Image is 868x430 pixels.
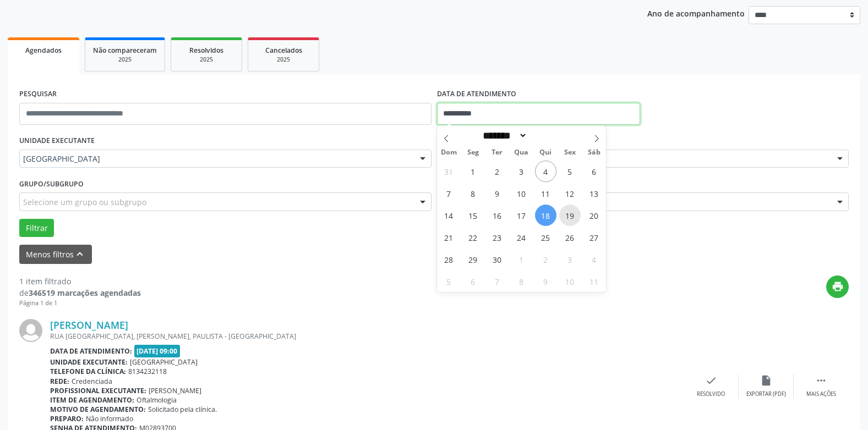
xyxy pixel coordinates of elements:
select: Month [479,130,528,141]
span: [PERSON_NAME] [149,386,201,395]
span: Setembro 14, 2025 [438,205,460,226]
span: Setembro 28, 2025 [438,249,460,270]
span: Solicitado pela clínica. [148,405,217,414]
span: Ter [485,149,509,156]
span: Outubro 7, 2025 [487,271,508,292]
span: Setembro 13, 2025 [583,183,605,204]
span: Cancelados [265,46,302,55]
span: Outubro 9, 2025 [535,271,556,292]
div: Exportar (PDF) [746,390,786,398]
span: Setembro 4, 2025 [535,161,556,182]
i: check [705,374,717,387]
span: Setembro 6, 2025 [583,161,605,182]
label: UNIDADE EXECUTANTE [19,133,95,150]
strong: 346519 marcações agendadas [29,288,141,298]
span: Setembro 19, 2025 [559,205,581,226]
span: Resolvidos [189,46,223,55]
span: Não informado [86,414,133,423]
span: Agosto 31, 2025 [438,161,460,182]
span: Setembro 3, 2025 [511,161,532,182]
span: Setembro 9, 2025 [487,183,508,204]
span: Setembro 10, 2025 [511,183,532,204]
i:  [815,374,827,387]
b: Item de agendamento: [50,395,134,405]
span: Setembro 16, 2025 [487,205,508,226]
a: [PERSON_NAME] [50,319,128,331]
span: Não compareceram [93,46,157,55]
div: 1 item filtrado [19,275,141,287]
span: Sex [558,149,582,156]
i: insert_drive_file [760,374,772,387]
span: Setembro 2, 2025 [487,161,508,182]
label: DATA DE ATENDIMENTO [437,86,516,103]
span: Outubro 5, 2025 [438,271,460,292]
button: Filtrar [19,219,54,238]
span: Setembro 30, 2025 [487,249,508,270]
b: Unidade executante: [50,357,128,367]
span: Setembro 11, 2025 [535,183,556,204]
span: Credenciada [72,377,112,386]
button: print [826,275,849,298]
div: Resolvido [697,390,725,398]
span: Outubro 8, 2025 [511,271,532,292]
div: RUA [GEOGRAPHIC_DATA], [PERSON_NAME], PAULISTA - [GEOGRAPHIC_DATA] [50,332,684,341]
span: Setembro 27, 2025 [583,227,605,248]
i: keyboard_arrow_up [74,248,86,260]
span: Setembro 15, 2025 [462,205,484,226]
div: 2025 [93,56,157,64]
b: Telefone da clínica: [50,367,126,376]
span: Setembro 29, 2025 [462,249,484,270]
span: Outubro 3, 2025 [559,249,581,270]
i: print [832,280,844,293]
img: img [19,319,42,342]
input: Year [527,130,564,141]
span: [GEOGRAPHIC_DATA] [130,357,198,367]
span: Setembro 24, 2025 [511,227,532,248]
div: Mais ações [806,390,836,398]
span: Setembro 22, 2025 [462,227,484,248]
span: Qua [509,149,533,156]
span: Setembro 17, 2025 [511,205,532,226]
b: Preparo: [50,414,84,423]
label: PESQUISAR [19,86,57,103]
span: Setembro 25, 2025 [535,227,556,248]
div: 2025 [256,56,311,64]
span: Setembro 8, 2025 [462,183,484,204]
span: Setembro 12, 2025 [559,183,581,204]
span: Oftalmologia [137,395,177,405]
p: Ano de acompanhamento [647,6,745,20]
span: Setembro 26, 2025 [559,227,581,248]
div: 2025 [179,56,234,64]
div: Página 1 de 1 [19,299,141,308]
b: Profissional executante: [50,386,146,395]
div: de [19,287,141,299]
span: Outubro 4, 2025 [583,249,605,270]
span: Agendados [25,46,62,55]
span: Setembro 18, 2025 [535,205,556,226]
span: Setembro 21, 2025 [438,227,460,248]
span: Setembro 23, 2025 [487,227,508,248]
span: Outubro 10, 2025 [559,271,581,292]
span: Dom [437,149,461,156]
span: 8134232118 [128,367,167,376]
span: [DATE] 09:00 [134,345,181,357]
span: Outubro 11, 2025 [583,271,605,292]
span: Outubro 6, 2025 [462,271,484,292]
span: Setembro 1, 2025 [462,161,484,182]
span: Outubro 2, 2025 [535,249,556,270]
label: Grupo/Subgrupo [19,175,84,192]
span: Sáb [582,149,606,156]
span: Selecione um grupo ou subgrupo [23,196,146,208]
span: Setembro 7, 2025 [438,183,460,204]
b: Data de atendimento: [50,346,132,356]
span: Outubro 1, 2025 [511,249,532,270]
span: Setembro 20, 2025 [583,205,605,226]
b: Motivo de agendamento: [50,405,146,414]
span: Qui [533,149,558,156]
span: Seg [461,149,485,156]
button: Menos filtroskeyboard_arrow_up [19,245,92,264]
span: [GEOGRAPHIC_DATA] [23,153,409,164]
b: Rede: [50,377,69,386]
span: Setembro 5, 2025 [559,161,581,182]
